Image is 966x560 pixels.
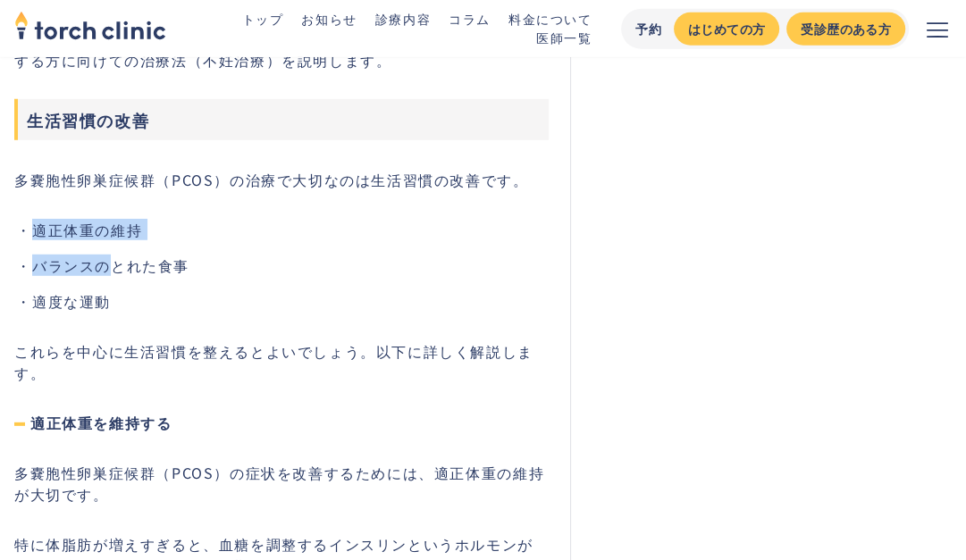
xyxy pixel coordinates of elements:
a: 医師一覧 [536,29,592,46]
h3: 生活習慣の改善 [14,99,549,140]
a: お知らせ [301,10,357,28]
a: コラム [449,10,491,28]
div: 受診歴のある方 [801,20,891,38]
a: home [14,13,166,45]
a: 料金について [508,10,592,28]
li: 適度な運動 [32,290,549,312]
h4: 適正体重を維持する [14,412,549,433]
a: 受診歴のある方 [786,13,905,46]
p: 多嚢胞性卵巣症候群（PCOS）の症状を改善するためには、適正体重の維持が大切です。 [14,462,549,505]
div: 予約 [635,20,663,38]
a: トップ [242,10,284,28]
li: バランスのとれた食事 [32,255,549,276]
div: はじめての方 [688,20,765,38]
li: 適正体重の維持 [32,219,549,240]
p: これらを中心に生活習慣を整えるとよいでしょう。以下に詳しく解説します。 [14,340,549,383]
p: 多嚢胞性卵巣症候群（PCOS）の治療で大切なのは生活習慣の改善です。 [14,169,549,190]
a: 診療内容 [375,10,431,28]
a: はじめての方 [674,13,779,46]
img: torch clinic [14,5,166,45]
